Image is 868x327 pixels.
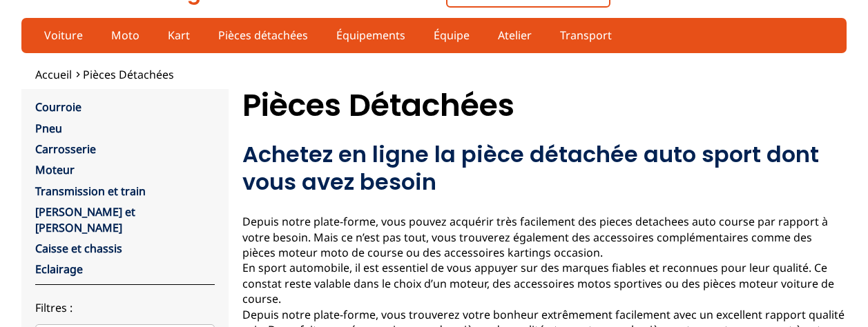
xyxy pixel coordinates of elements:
a: Eclairage [35,261,83,277]
h2: Achetez en ligne la pièce détachée auto sport dont vous avez besoin [242,141,846,196]
a: Atelier [489,23,541,47]
a: Courroie [35,99,81,115]
a: Transport [551,23,621,47]
a: Voiture [35,23,92,47]
p: Filtres : [35,300,215,315]
a: Transmission et train [35,184,146,199]
a: Équipe [425,23,479,47]
a: Pneu [35,121,62,136]
h1: Pièces détachées [242,89,846,122]
a: Carrosserie [35,141,96,157]
a: Moteur [35,162,75,177]
a: Accueil [35,67,72,82]
a: Pièces détachées [83,67,174,82]
a: Kart [159,23,199,47]
a: Caisse et chassis [35,241,122,256]
a: Pièces détachées [209,23,317,47]
a: [PERSON_NAME] et [PERSON_NAME] [35,204,135,235]
a: Moto [102,23,148,47]
a: Équipements [327,23,414,47]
